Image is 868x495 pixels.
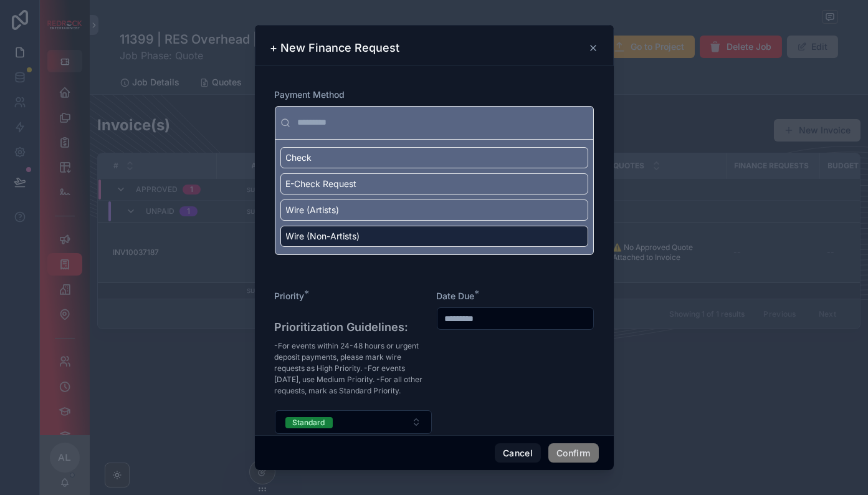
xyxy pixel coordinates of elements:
[286,151,312,164] span: Check
[275,89,345,100] span: Payment Method
[270,41,400,55] h3: + New Finance Request
[286,204,340,216] span: Wire (Artists)
[286,230,360,243] span: Wire (Non-Artists)
[275,410,432,434] button: Select Button
[275,319,432,335] h3: Prioritization Guidelines:
[495,443,541,463] button: Cancel
[275,340,432,396] p: -For events within 24-48 hours or urgent deposit payments, please mark wire requests as High Prio...
[275,140,593,254] div: Suggestions
[548,443,598,463] button: Confirm
[275,291,305,301] span: Priority
[286,178,357,190] span: E-Check Request
[293,417,325,428] div: Standard
[437,291,475,301] span: Date Due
